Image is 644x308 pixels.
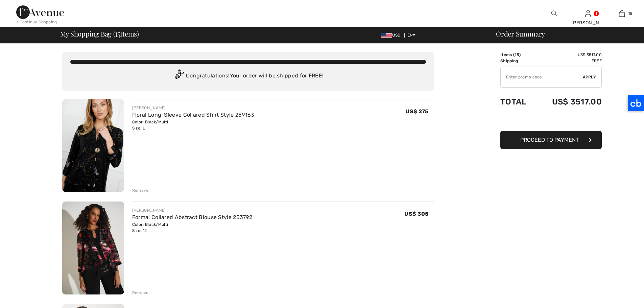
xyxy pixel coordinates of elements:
iframe: PayPal-paypal [500,113,602,128]
iframe: Opens a widget where you can find more information [601,288,637,305]
span: US$ 275 [405,108,428,115]
a: Sign In [585,10,591,17]
img: Congratulation2.svg [172,69,186,83]
span: US$ 305 [404,211,428,217]
span: Proceed to Payment [520,137,579,143]
div: Color: Black/Multi Size: L [132,119,255,131]
div: Order Summary [488,30,640,37]
div: Remove [132,187,149,193]
a: Floral Long-Sleeve Collared Shirt Style 259163 [132,112,255,118]
span: EN [407,33,416,38]
div: Congratulations! Your order will be shipped for FREE! [70,69,426,83]
div: Remove [132,290,149,296]
td: US$ 3517.00 [535,52,602,58]
td: Total [500,90,535,113]
span: USD [381,33,403,38]
img: search the website [551,9,557,18]
input: Promo code [501,67,583,87]
td: Free [535,58,602,64]
span: 15 [515,52,519,57]
td: Items ( ) [500,52,535,58]
img: My Info [585,9,591,18]
img: Formal Collared Abstract Blouse Style 253792 [62,202,124,294]
span: 15 [115,29,120,38]
div: [PERSON_NAME] [132,105,255,111]
img: Floral Long-Sleeve Collared Shirt Style 259163 [62,99,124,192]
div: < Continue Shopping [16,19,57,25]
img: 1ère Avenue [16,5,64,19]
span: 15 [628,10,633,17]
span: Apply [583,74,596,80]
button: Proceed to Payment [500,131,602,149]
a: 15 [605,9,638,18]
td: Shipping [500,58,535,64]
img: US Dollar [381,33,392,38]
a: Formal Collared Abstract Blouse Style 253792 [132,214,252,220]
img: My Bag [619,9,625,18]
div: [PERSON_NAME] [132,207,252,213]
div: [PERSON_NAME] [571,19,604,26]
div: Color: Black/Multi Size: 12 [132,221,252,234]
td: US$ 3517.00 [535,90,602,113]
span: My Shopping Bag ( Items) [60,30,139,37]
